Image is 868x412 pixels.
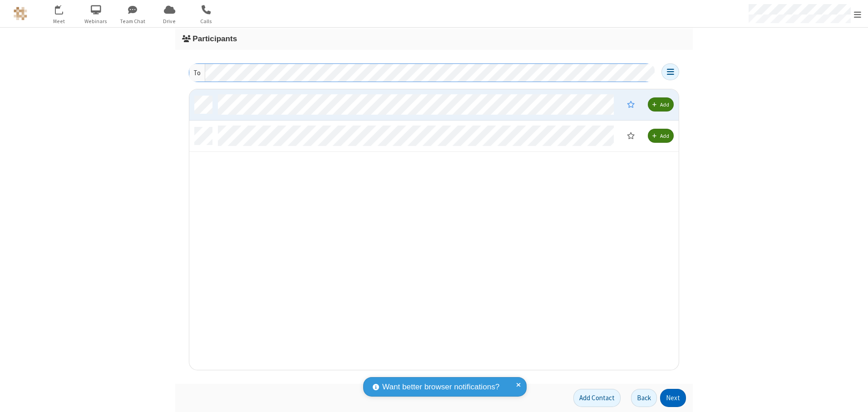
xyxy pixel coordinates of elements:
[153,17,187,25] span: Drive
[14,7,27,20] img: QA Selenium DO NOT DELETE OR CHANGE
[382,381,499,393] span: Want better browser notifications?
[621,97,641,112] button: This contact cannot be made moderator because they have no account.
[79,17,113,25] span: Webinars
[661,63,679,80] button: Open menu
[660,101,669,108] span: Add
[189,89,680,371] div: grid
[579,393,615,402] span: Add Contact
[648,129,674,143] button: Add
[60,5,68,12] div: 17
[182,34,686,43] h3: Participants
[189,17,223,25] span: Calls
[660,389,686,407] button: Next
[660,132,669,139] span: Add
[116,17,150,25] span: Team Chat
[189,64,205,82] div: To
[648,97,674,111] button: Add
[621,128,641,143] button: Moderator
[631,389,657,407] button: Back
[573,389,621,407] button: Add Contact
[42,17,76,25] span: Meet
